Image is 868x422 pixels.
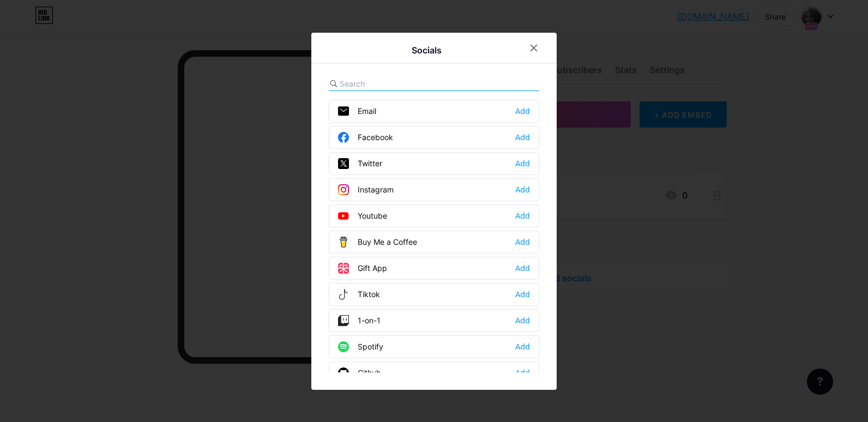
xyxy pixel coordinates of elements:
[515,315,530,326] div: Add
[338,184,394,195] div: Instagram
[338,315,381,326] div: 1-on-1
[412,44,442,57] div: Socials
[515,237,530,248] div: Add
[515,289,530,300] div: Add
[338,367,381,378] div: Github
[338,106,376,117] div: Email
[340,78,460,89] input: Search
[515,210,530,221] div: Add
[515,132,530,143] div: Add
[515,263,530,274] div: Add
[515,158,530,169] div: Add
[338,341,383,352] div: Spotify
[338,158,382,169] div: Twitter
[515,367,530,378] div: Add
[338,237,417,248] div: Buy Me a Coffee
[515,106,530,117] div: Add
[515,341,530,352] div: Add
[338,210,387,221] div: Youtube
[338,132,393,143] div: Facebook
[338,289,380,300] div: Tiktok
[338,263,387,274] div: Gift App
[515,184,530,195] div: Add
